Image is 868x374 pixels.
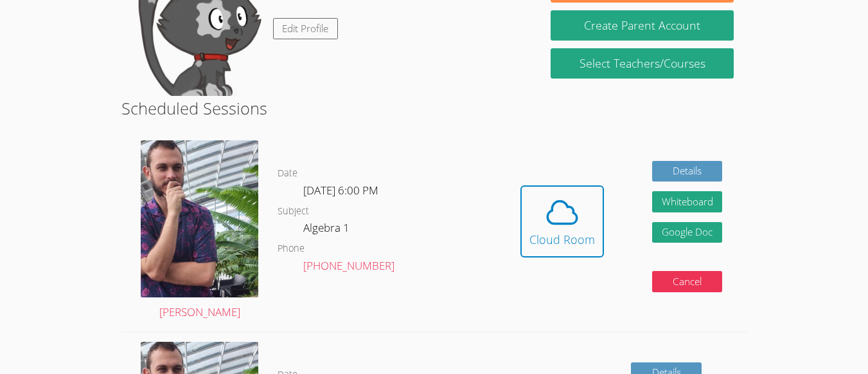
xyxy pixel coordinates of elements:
img: 20240721_091457.jpg [141,140,258,297]
a: Edit Profile [273,18,339,39]
span: [DATE] 6:00 PM [303,183,378,198]
dd: Algebra 1 [303,219,352,241]
div: Cloud Room [529,230,595,248]
button: Whiteboard [652,191,723,212]
button: Cancel [652,271,723,292]
dt: Date [278,165,297,182]
dt: Subject [278,203,309,220]
button: Create Parent Account [551,10,734,41]
dt: Phone [278,241,305,257]
button: Cloud Room [520,185,604,257]
a: [PHONE_NUMBER] [303,258,394,273]
a: [PERSON_NAME] [141,140,258,322]
a: Details [652,161,723,182]
a: Google Doc [652,222,723,243]
a: Select Teachers/Courses [551,48,734,79]
h2: Scheduled Sessions [121,96,747,120]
